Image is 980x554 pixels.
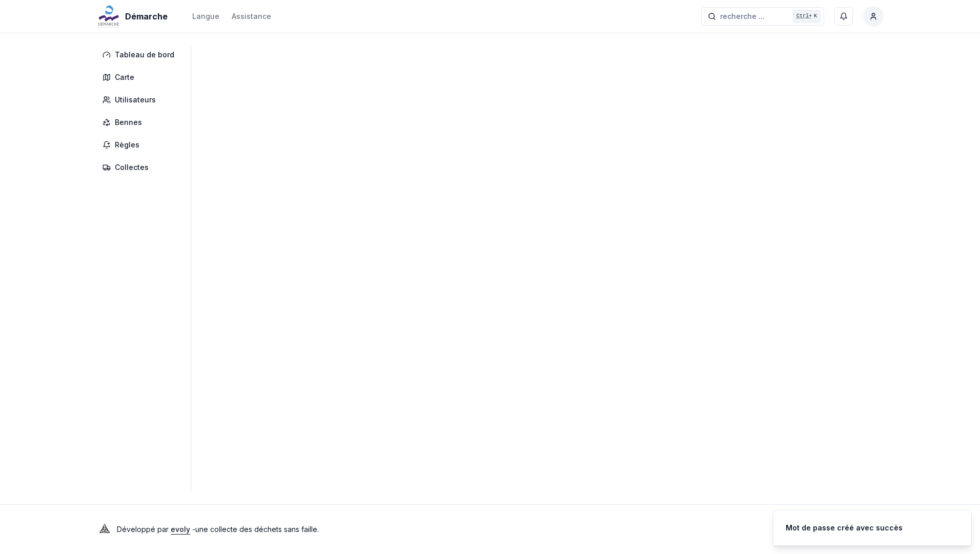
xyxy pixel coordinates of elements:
[701,7,824,26] button: recherche ...Ctrl+K
[115,95,156,105] span: Utilisateurs
[96,136,185,154] a: Règles
[115,162,149,173] span: Collectes
[192,10,219,23] button: Langue
[115,117,142,127] span: Bennes
[96,113,185,132] a: Bennes
[96,91,185,109] a: Utilisateurs
[192,11,219,22] div: Langue
[96,46,185,64] a: Tableau de bord
[786,523,903,533] div: Mot de passe créé avec succès
[232,10,271,23] a: Assistance
[720,11,765,22] span: recherche ...
[96,521,113,538] img: Evoly Logo
[115,140,139,150] span: Règles
[115,72,134,82] span: Carte
[125,10,168,23] span: Démarche
[96,10,172,23] a: Démarche
[117,522,319,537] p: Développé par - une collecte des déchets sans faille .
[96,68,185,87] a: Carte
[96,4,121,29] img: Démarche Logo
[171,525,190,534] a: evoly
[115,50,174,60] span: Tableau de bord
[96,158,185,177] a: Collectes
